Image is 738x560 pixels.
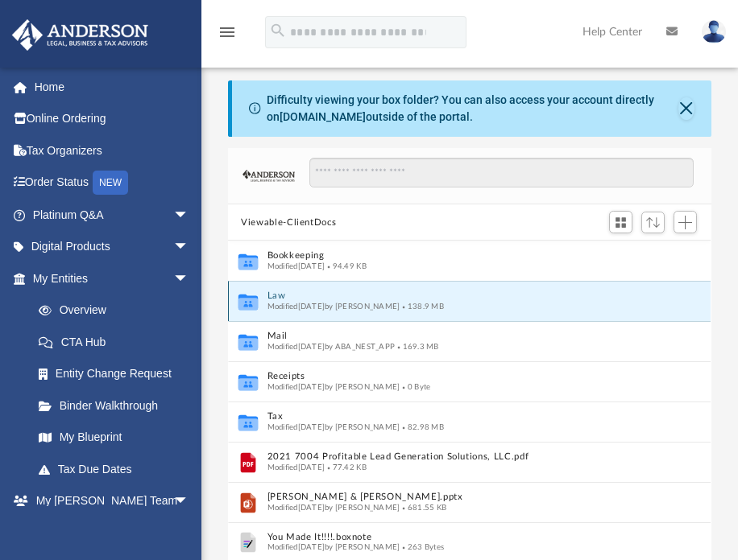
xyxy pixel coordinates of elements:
a: menu [218,31,237,42]
span: arrow_drop_down [173,262,205,295]
span: arrow_drop_down [173,485,205,518]
span: Modified [DATE] by [PERSON_NAME] [267,303,400,311]
img: Anderson Advisors Platinum Portal [7,19,153,51]
button: Tax [267,412,650,422]
a: CTA Hub [23,326,214,358]
button: Switch to Grid View [609,211,633,233]
button: You Made It!!!!.boxnote [267,532,650,542]
a: [DOMAIN_NAME] [280,110,366,123]
a: My Blueprint [23,422,205,454]
span: arrow_drop_down [173,199,205,232]
a: My Entitiesarrow_drop_down [11,262,214,294]
a: Overview [23,294,214,327]
span: Modified [DATE] by [PERSON_NAME] [267,543,400,551]
span: 263 Bytes [400,543,445,551]
span: 138.9 MB [400,303,445,311]
button: Receipts [267,372,650,382]
img: User Pic [702,20,726,43]
button: 2021 7004 Profitable Lead Generation Solutions, LLC.pdf [267,452,650,463]
span: Modified [DATE] by [PERSON_NAME] [267,383,400,391]
button: Sort [641,212,665,233]
button: Viewable-ClientDocs [241,216,336,230]
button: Bookkeeping [267,251,650,261]
a: Online Ordering [11,103,214,135]
div: Difficulty viewing your box folder? You can also access your account directly on outside of the p... [267,92,679,126]
a: Entity Change Request [23,358,214,390]
i: search [269,22,287,39]
span: 77.42 KB [325,463,367,471]
a: Home [11,71,214,103]
span: Modified [DATE] [267,262,325,270]
button: Law [267,291,650,302]
div: NEW [93,171,128,195]
button: Close [678,97,694,120]
i: menu [218,23,237,42]
button: Add [674,211,698,233]
a: My [PERSON_NAME] Teamarrow_drop_down [11,485,205,517]
span: 0 Byte [400,383,431,391]
span: Modified [DATE] by [PERSON_NAME] [267,504,400,512]
button: Mail [267,331,650,342]
span: Modified [DATE] [267,463,325,471]
a: Tax Due Dates [23,453,214,485]
a: Digital Productsarrow_drop_down [11,231,214,263]
input: Search files and folders [309,158,694,188]
span: 82.98 MB [400,423,445,431]
span: arrow_drop_down [173,231,205,264]
a: Binder Walkthrough [23,389,214,422]
a: Platinum Q&Aarrow_drop_down [11,199,214,231]
button: [PERSON_NAME] & [PERSON_NAME].pptx [267,492,650,503]
a: Tax Organizers [11,134,214,167]
span: 94.49 KB [325,262,367,270]
a: Order StatusNEW [11,167,214,200]
span: Modified [DATE] by [PERSON_NAME] [267,423,400,431]
span: 681.55 KB [400,504,447,512]
span: Modified [DATE] by ABA_NEST_APP [267,343,396,351]
span: 169.3 MB [395,343,439,351]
